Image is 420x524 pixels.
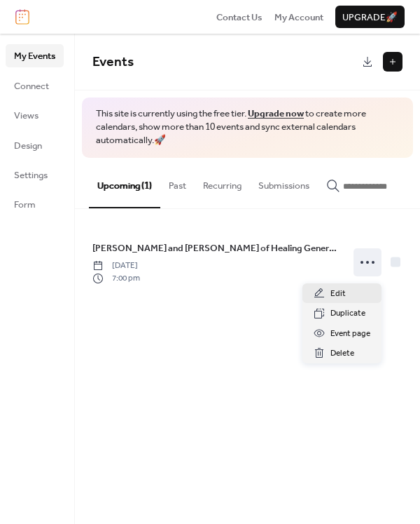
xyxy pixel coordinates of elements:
button: Recurring [195,158,250,207]
a: Upgrade now [248,105,304,123]
a: Form [6,193,64,215]
span: Events [92,49,134,75]
span: 7:00 pm [92,272,140,285]
button: Submissions [250,158,318,207]
span: Contact Us [216,11,262,25]
span: This site is currently using the free tier. to create more calendars, show more than 10 events an... [96,107,399,147]
span: My Events [14,49,55,63]
a: Settings [6,163,64,186]
button: Past [160,158,195,207]
span: Connect [14,79,49,93]
span: My Account [274,11,323,25]
a: Design [6,134,64,156]
img: logo [15,9,29,25]
button: Upgrade🚀 [335,6,405,28]
span: [PERSON_NAME] and [PERSON_NAME] of Healing Generations September visit [92,241,339,255]
span: Event page [330,327,370,341]
span: Form [14,198,36,212]
button: Upcoming (1) [89,158,160,208]
a: My Account [274,10,323,24]
a: Contact Us [216,10,262,24]
span: Views [14,109,38,123]
a: Connect [6,74,64,97]
a: My Events [6,44,64,67]
span: Settings [14,168,48,182]
span: Edit [330,287,346,301]
span: Design [14,139,42,153]
a: [PERSON_NAME] and [PERSON_NAME] of Healing Generations September visit [92,241,339,256]
span: Delete [330,347,354,361]
span: Duplicate [330,307,365,321]
a: Views [6,104,64,126]
span: Upgrade 🚀 [342,11,398,25]
span: [DATE] [92,260,140,272]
